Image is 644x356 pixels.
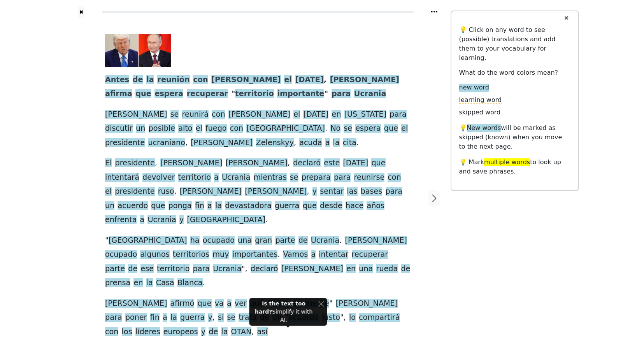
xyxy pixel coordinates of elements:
[367,201,384,211] span: años
[386,187,403,196] span: para
[105,278,130,288] span: prensa
[157,264,190,274] span: territorio
[78,6,84,18] a: ✖
[459,25,570,63] p: 💡 Click on any word to see (possible) translations and add them to your vocabulary for learning.
[105,138,145,148] span: presidente
[105,187,112,196] span: el
[149,124,175,133] span: posible
[484,158,530,166] span: multiple words
[215,299,224,309] span: va
[203,236,235,246] span: ocupado
[179,215,184,225] span: y
[146,278,153,288] span: la
[277,250,280,260] span: .
[293,110,300,119] span: el
[329,299,333,309] span: "
[303,201,317,211] span: que
[356,138,359,148] span: .
[559,11,574,25] button: ✕
[277,89,324,99] span: importante
[330,75,399,85] span: [PERSON_NAME]
[344,124,352,133] span: se
[157,75,190,85] span: reunión
[180,187,242,196] span: [PERSON_NAME]
[105,201,114,211] span: un
[255,236,272,246] span: gran
[142,173,175,182] span: devolver
[283,250,308,260] span: Vamos
[253,300,315,324] div: Simplify it with AI.
[290,173,298,182] span: se
[193,264,210,274] span: para
[298,236,308,246] span: de
[343,158,368,168] span: [DATE]
[226,158,288,168] span: [PERSON_NAME]
[140,264,154,274] span: ese
[197,299,211,309] span: que
[222,173,251,182] span: Ucrania
[231,89,235,99] span: "
[281,264,343,274] span: [PERSON_NAME]
[136,124,145,133] span: un
[299,138,322,148] span: acuda
[215,201,222,211] span: la
[254,173,287,182] span: mientras
[459,84,489,92] span: new word
[371,158,385,168] span: que
[163,313,167,323] span: a
[312,187,317,196] span: y
[105,299,167,309] span: [PERSON_NAME]
[225,201,272,211] span: devastadora
[191,138,253,148] span: [PERSON_NAME]
[235,299,247,309] span: ver
[156,278,174,288] span: Casa
[178,173,211,182] span: territorio
[303,110,328,119] span: [DATE]
[187,89,228,99] span: recuperar
[195,201,204,211] span: fin
[295,75,324,85] span: [DATE]
[105,110,167,119] span: [PERSON_NAME]
[401,124,408,133] span: el
[105,327,118,337] span: con
[170,299,195,309] span: afirmó
[401,264,410,274] span: de
[214,173,219,182] span: a
[345,236,407,246] span: [PERSON_NAME]
[218,313,224,323] span: si
[180,313,205,323] span: guerra
[319,250,348,260] span: intentar
[163,327,198,337] span: europeos
[212,313,215,323] span: ,
[245,187,307,196] span: [PERSON_NAME]
[140,250,169,260] span: algunos
[170,313,177,323] span: la
[336,299,398,309] span: [PERSON_NAME]
[340,313,346,323] span: ",
[230,124,243,133] span: con
[211,75,281,85] span: [PERSON_NAME]
[239,313,256,323] span: trata
[459,109,501,117] span: skipped word
[133,75,143,85] span: de
[347,187,357,196] span: las
[459,158,570,176] p: 💡 Mark to look up and save phrases.
[227,299,232,309] span: a
[324,75,326,85] span: ,
[115,187,154,196] span: presidente
[207,201,212,211] span: a
[355,124,381,133] span: espera
[173,250,209,260] span: territorios
[227,313,236,323] span: se
[349,313,356,323] span: lo
[231,327,252,337] span: OTAN
[293,158,321,168] span: declaró
[320,201,342,211] span: desde
[212,250,229,260] span: muy
[344,110,387,119] span: [US_STATE]
[332,89,351,99] span: para
[148,138,185,148] span: ucraniano
[155,158,157,168] span: ,
[105,158,112,168] span: El
[174,187,176,196] span: ,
